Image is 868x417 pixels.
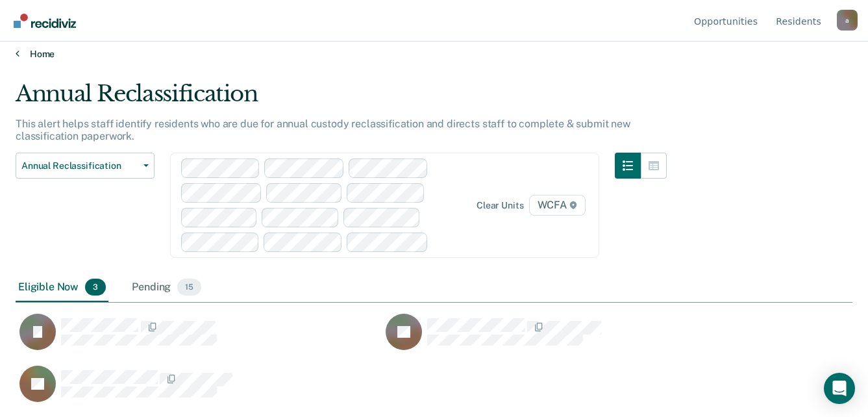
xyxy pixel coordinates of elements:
div: Open Intercom Messenger [824,373,855,404]
img: Recidiviz [14,14,76,28]
p: This alert helps staff identify residents who are due for annual custody reclassification and dir... [16,118,630,142]
div: Annual Reclassification [16,81,667,118]
div: Eligible Now3 [16,273,108,302]
span: WCFA [529,195,586,216]
span: 15 [177,279,201,296]
div: a [837,10,858,31]
div: CaseloadOpportunityCell-00329606 [16,313,382,365]
span: Annual Reclassification [21,160,138,171]
div: CaseloadOpportunityCell-00607665 [382,313,748,365]
div: CaseloadOpportunityCell-00622581 [16,365,382,417]
a: Home [16,48,852,60]
span: 3 [85,279,106,296]
div: Pending15 [129,273,204,302]
div: Clear units [477,200,524,211]
button: Profile dropdown button [837,10,858,31]
button: Annual Reclassification [16,153,155,179]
